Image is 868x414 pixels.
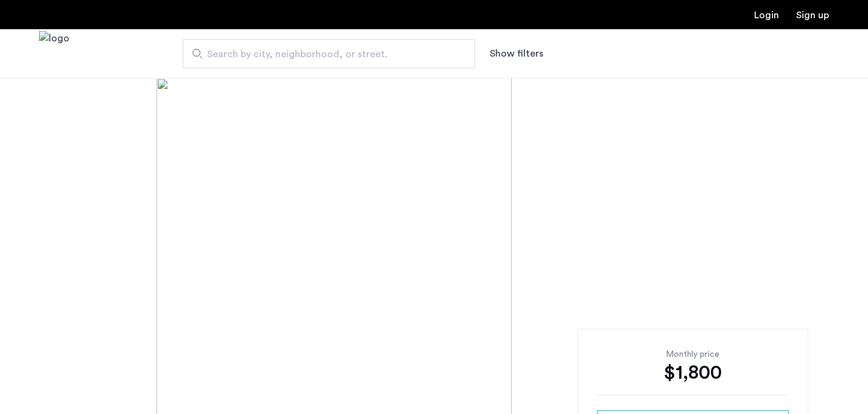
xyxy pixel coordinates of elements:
div: Monthly price [597,348,789,360]
span: Search by city, neighborhood, or street. [207,47,441,61]
button: Show or hide filters [490,46,543,61]
input: Apartment Search [183,39,475,68]
a: Cazamio Logo [39,31,69,77]
a: Registration [796,10,829,20]
img: logo [39,31,69,77]
div: $1,800 [597,360,789,385]
a: Login [754,10,779,20]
